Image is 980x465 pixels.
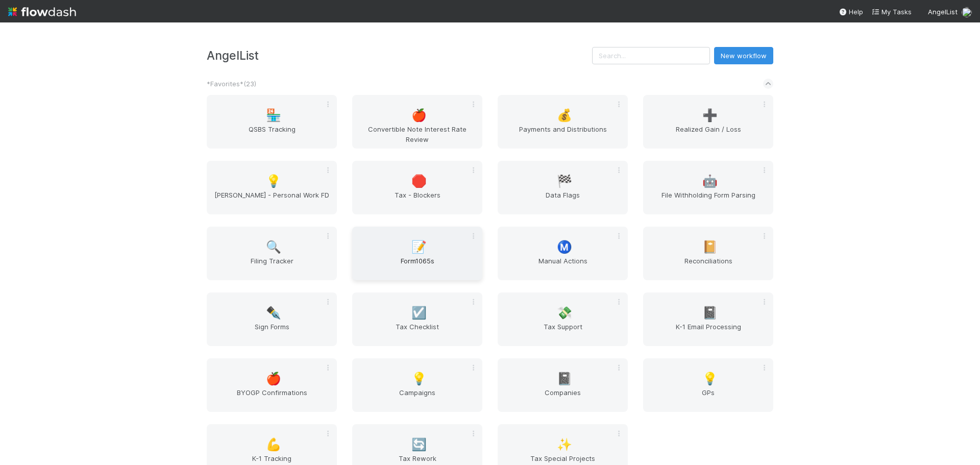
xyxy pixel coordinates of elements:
[647,322,769,342] span: K-1 Email Processing
[557,109,572,122] span: 💰
[356,387,478,408] span: Campaigns
[702,109,718,122] span: ➕
[502,256,624,276] span: Manual Actions
[207,95,337,149] a: 🏪QSBS Tracking
[643,292,773,346] a: 📓K-1 Email Processing
[266,438,281,451] span: 💪
[643,95,773,149] a: ➕Realized Gain / Loss
[557,175,572,188] span: 🏁
[352,227,482,280] a: 📝Form1065s
[266,240,281,254] span: 🔍
[498,292,628,346] a: 💸Tax Support
[647,190,769,210] span: File Withholding Form Parsing
[411,109,427,122] span: 🍎
[702,240,718,254] span: 📔
[356,256,478,276] span: Form1065s
[498,161,628,214] a: 🏁Data Flags
[502,322,624,342] span: Tax Support
[643,161,773,214] a: 🤖File Withholding Form Parsing
[702,306,718,320] span: 📓
[557,306,572,320] span: 💸
[714,47,773,64] button: New workflow
[352,95,482,149] a: 🍎Convertible Note Interest Rate Review
[356,322,478,342] span: Tax Checklist
[356,124,478,144] span: Convertible Note Interest Rate Review
[962,7,972,17] img: avatar_37569647-1c78-4889-accf-88c08d42a236.png
[702,175,718,188] span: 🤖
[702,372,718,385] span: 💡
[871,7,912,17] a: My Tasks
[557,240,572,254] span: Ⓜ️
[266,372,281,385] span: 🍎
[498,358,628,412] a: 📓Companies
[207,358,337,412] a: 🍎BYOGP Confirmations
[871,8,912,16] span: My Tasks
[411,438,427,451] span: 🔄
[211,387,333,408] span: BYOGP Confirmations
[502,387,624,408] span: Companies
[207,48,592,62] h3: AngelList
[411,306,427,320] span: ☑️
[498,227,628,280] a: Ⓜ️Manual Actions
[207,292,337,346] a: ✒️Sign Forms
[411,175,427,188] span: 🛑
[266,109,281,122] span: 🏪
[356,190,478,210] span: Tax - Blockers
[207,227,337,280] a: 🔍Filing Tracker
[211,124,333,144] span: QSBS Tracking
[211,256,333,276] span: Filing Tracker
[498,95,628,149] a: 💰Payments and Distributions
[839,7,863,17] div: Help
[502,124,624,144] span: Payments and Distributions
[643,227,773,280] a: 📔Reconciliations
[211,190,333,210] span: [PERSON_NAME] - Personal Work FD
[643,358,773,412] a: 💡GPs
[557,438,572,451] span: ✨
[352,358,482,412] a: 💡Campaigns
[502,190,624,210] span: Data Flags
[352,292,482,346] a: ☑️Tax Checklist
[411,372,427,385] span: 💡
[207,161,337,214] a: 💡[PERSON_NAME] - Personal Work FD
[266,175,281,188] span: 💡
[352,161,482,214] a: 🛑Tax - Blockers
[647,256,769,276] span: Reconciliations
[207,80,256,88] span: *Favorites* ( 23 )
[557,372,572,385] span: 📓
[266,306,281,320] span: ✒️
[211,322,333,342] span: Sign Forms
[928,8,958,16] span: AngelList
[592,47,710,64] input: Search...
[647,124,769,144] span: Realized Gain / Loss
[8,3,76,20] img: logo-inverted-e16ddd16eac7371096b0.svg
[411,240,427,254] span: 📝
[647,387,769,408] span: GPs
